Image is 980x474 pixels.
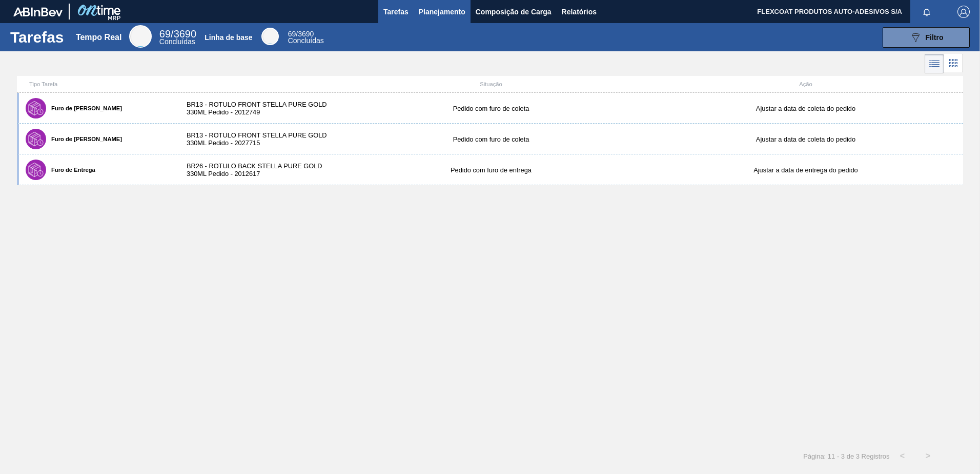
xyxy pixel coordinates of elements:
div: Pedido com furo de coleta [334,105,648,112]
span: Composição de Carga [476,6,552,18]
font: 3690 [174,28,197,39]
span: / [159,28,196,39]
span: 1 - 3 de 3 Registros [831,452,889,460]
div: Real Time [129,25,152,48]
div: Pedido com furo de entrega [334,166,648,174]
span: 69 [159,28,171,39]
label: Furo de [PERSON_NAME] [46,136,122,142]
div: Ação [648,81,963,87]
label: Furo de Entrega [46,167,95,173]
div: Visão em Lista [925,54,944,73]
h1: Tarefas [10,31,64,43]
span: Concluídas [288,36,324,45]
div: Visão em Cards [944,54,963,73]
div: Tempo Real [76,33,122,42]
div: Linha de base [205,33,252,42]
img: TNhmsLtSVTkK8tSr43FrP2fwEKptu5GPRR3wAAAABJRU5ErkJggg== [13,7,63,16]
div: BR13 - ROTULO FRONT STELLA PURE GOLD 330ML Pedido - 2012749 [176,101,334,116]
span: 69 [288,30,296,38]
button: Notificações [910,5,943,19]
div: Tipo Tarefa [19,81,176,87]
span: Relatórios [562,6,597,18]
div: BR26 - ROTULO BACK STELLA PURE GOLD 330ML Pedido - 2012617 [176,162,334,177]
button: > [915,443,941,469]
span: Planejamento [419,6,465,18]
span: Tarefas [383,6,409,18]
div: Ajustar a data de coleta do pedido [648,135,963,143]
div: Base Line [288,31,324,44]
img: Logout [957,6,970,18]
div: Ajustar a data de coleta do pedido [648,105,963,112]
div: BR13 - ROTULO FRONT STELLA PURE GOLD 330ML Pedido - 2027715 [176,131,334,147]
label: Furo de [PERSON_NAME] [46,105,122,111]
span: / [288,30,314,38]
font: 3690 [298,30,314,38]
div: Real Time [159,30,196,45]
button: < [890,443,915,469]
span: Filtro [926,33,944,42]
div: Pedido com furo de coleta [334,135,648,143]
span: Concluídas [159,37,195,46]
div: Situação [334,81,648,87]
button: Filtro [883,27,970,48]
span: Página: 1 [803,452,831,460]
div: Base Line [261,28,279,45]
div: Ajustar a data de entrega do pedido [648,166,963,174]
